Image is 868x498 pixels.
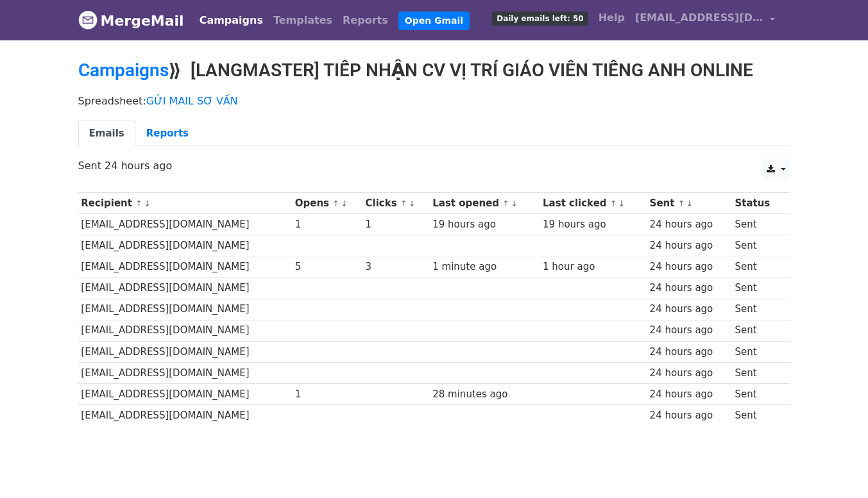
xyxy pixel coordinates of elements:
a: Campaigns [194,8,268,33]
div: 19 hours ago [432,217,536,232]
div: 24 hours ago [650,387,729,402]
div: 19 hours ago [543,217,643,232]
h2: ⟫ [LANGMASTER] TIẾP NHẬN CV VỊ TRÍ GIÁO VIÊN TIẾNG ANH ONLINE [78,60,790,81]
td: Sent [732,383,783,404]
img: MergeMail logo [78,10,98,29]
td: [EMAIL_ADDRESS][DOMAIN_NAME] [78,341,292,362]
td: Sent [732,341,783,362]
a: [EMAIL_ADDRESS][DOMAIN_NAME] [630,5,780,35]
th: Last opened [429,193,540,214]
td: [EMAIL_ADDRESS][DOMAIN_NAME] [78,235,292,256]
th: Last clicked [540,193,647,214]
span: [EMAIL_ADDRESS][DOMAIN_NAME] [635,10,763,26]
a: Reports [337,8,393,33]
td: Sent [732,405,783,426]
th: Sent [647,193,732,214]
td: Sent [732,362,783,383]
a: GỬI MAIL SƠ VẤN [146,95,238,107]
td: [EMAIL_ADDRESS][DOMAIN_NAME] [78,278,292,299]
th: Clicks [362,193,430,214]
a: Help [593,5,630,31]
div: 1 [295,387,359,402]
a: ↓ [618,199,625,208]
a: ↑ [610,199,617,208]
th: Recipient [78,193,292,214]
td: [EMAIL_ADDRESS][DOMAIN_NAME] [78,256,292,278]
td: Sent [732,320,783,341]
td: [EMAIL_ADDRESS][DOMAIN_NAME] [78,362,292,383]
td: Sent [732,214,783,235]
p: Sent 24 hours ago [78,159,790,172]
div: 24 hours ago [650,238,729,253]
div: 1 hour ago [543,260,643,274]
a: ↑ [400,199,407,208]
th: Opens [292,193,362,214]
a: ↓ [511,199,518,208]
a: Templates [268,8,337,33]
div: 1 [295,217,359,232]
a: Daily emails left: 50 [487,5,593,31]
th: Status [732,193,783,214]
div: 1 [366,217,427,232]
p: Spreadsheet: [78,94,790,108]
div: 24 hours ago [650,366,729,381]
td: Sent [732,278,783,299]
a: Reports [135,120,200,147]
td: [EMAIL_ADDRESS][DOMAIN_NAME] [78,214,292,235]
td: [EMAIL_ADDRESS][DOMAIN_NAME] [78,299,292,320]
a: ↑ [332,199,339,208]
div: 24 hours ago [650,281,729,295]
a: ↑ [678,199,685,208]
td: [EMAIL_ADDRESS][DOMAIN_NAME] [78,405,292,426]
td: Sent [732,299,783,320]
a: MergeMail [78,7,184,34]
a: ↑ [502,199,509,208]
div: 24 hours ago [650,323,729,338]
div: 1 minute ago [432,260,536,274]
a: ↓ [341,199,348,208]
td: [EMAIL_ADDRESS][DOMAIN_NAME] [78,383,292,404]
a: ↓ [409,199,416,208]
a: ↓ [686,199,693,208]
div: 5 [295,260,359,274]
div: 24 hours ago [650,408,729,423]
td: Sent [732,256,783,278]
span: Daily emails left: 50 [492,12,588,26]
a: Emails [78,120,135,147]
td: [EMAIL_ADDRESS][DOMAIN_NAME] [78,320,292,341]
a: ↓ [144,199,151,208]
div: 24 hours ago [650,345,729,360]
a: Open Gmail [398,12,470,30]
div: 24 hours ago [650,302,729,317]
div: 24 hours ago [650,260,729,274]
a: Campaigns [78,60,169,81]
a: ↑ [135,199,142,208]
div: 28 minutes ago [432,387,536,402]
td: Sent [732,235,783,256]
div: 24 hours ago [650,217,729,232]
div: 3 [366,260,427,274]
